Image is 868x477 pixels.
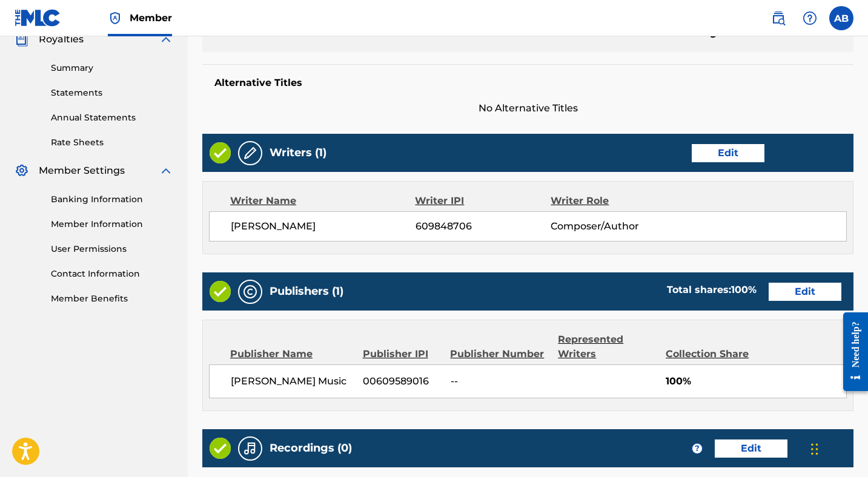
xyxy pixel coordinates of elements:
[15,163,29,178] img: Member Settings
[51,292,173,305] a: Member Benefits
[766,6,790,30] a: Public Search
[243,146,257,160] img: Writers
[39,32,84,47] span: Royalties
[811,431,818,467] div: Drag
[807,419,868,477] iframe: Chat Widget
[15,32,29,47] img: Royalties
[558,332,657,361] div: Represented Writers
[270,146,326,160] h5: Writers (1)
[803,11,817,25] img: help
[551,194,674,208] div: Writer Role
[51,87,173,99] a: Statements
[667,283,757,297] div: Total shares:
[210,281,231,302] img: Valid
[231,219,416,234] span: [PERSON_NAME]
[731,284,757,295] span: 100 %
[210,438,231,459] img: Valid
[363,347,442,361] div: Publisher IPI
[363,374,442,389] span: 00609589016
[51,243,173,255] a: User Permissions
[159,32,173,47] img: expand
[51,62,173,74] a: Summary
[829,6,853,30] div: User Menu
[51,111,173,124] a: Annual Statements
[771,11,786,25] img: search
[230,194,415,208] div: Writer Name
[39,163,125,178] span: Member Settings
[415,194,551,208] div: Writer IPI
[130,11,172,25] span: Member
[51,218,173,231] a: Member Information
[159,163,173,178] img: expand
[692,144,764,162] button: Edit
[692,444,702,453] span: ?
[451,374,549,389] span: --
[108,11,122,25] img: Top Rightsholder
[551,219,674,234] span: Composer/Author
[51,193,173,206] a: Banking Information
[243,285,257,299] img: Publishers
[416,219,551,234] span: 609848706
[450,347,549,361] div: Publisher Number
[51,268,173,280] a: Contact Information
[214,77,841,89] h5: Alternative Titles
[270,441,352,455] h5: Recordings (0)
[51,136,173,149] a: Rate Sheets
[715,439,787,458] button: Edit
[666,374,846,389] span: 100%
[210,142,231,163] img: Valid
[231,374,354,389] span: [PERSON_NAME] Music
[243,441,257,456] img: Recordings
[798,6,822,30] div: Help
[769,283,841,301] button: Edit
[270,285,343,298] h5: Publishers (1)
[230,347,354,361] div: Publisher Name
[834,303,868,401] iframe: Resource Center
[202,101,853,116] span: No Alternative Titles
[666,347,758,361] div: Collection Share
[15,9,61,27] img: MLC Logo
